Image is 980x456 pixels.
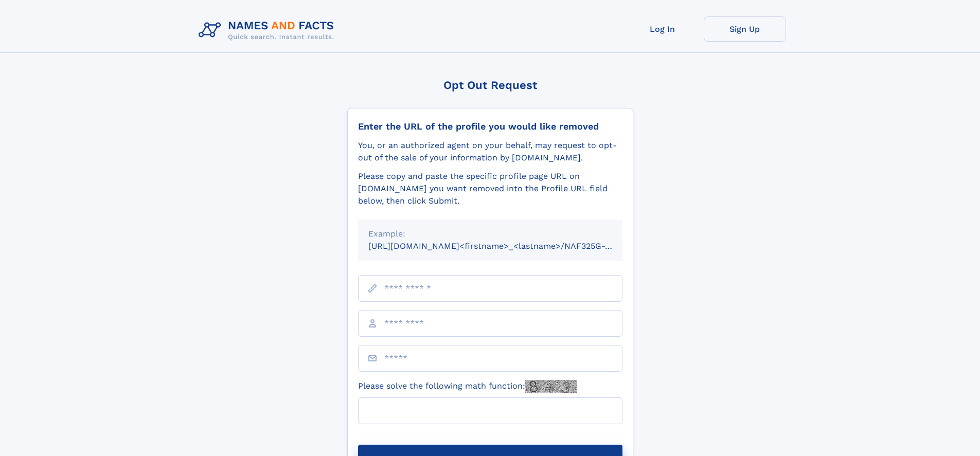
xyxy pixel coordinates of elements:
[358,170,622,207] div: Please copy and paste the specific profile page URL on [DOMAIN_NAME] you want removed into the Pr...
[704,16,786,42] a: Sign Up
[368,228,612,240] div: Example:
[358,139,622,164] div: You, or an authorized agent on your behalf, may request to opt-out of the sale of your informatio...
[347,79,633,92] div: Opt Out Request
[621,16,704,42] a: Log In
[358,121,622,132] div: Enter the URL of the profile you would like removed
[358,380,577,393] label: Please solve the following math function:
[368,241,642,251] small: [URL][DOMAIN_NAME]<firstname>_<lastname>/NAF325G-xxxxxxxx
[194,16,343,44] img: Logo Names and Facts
